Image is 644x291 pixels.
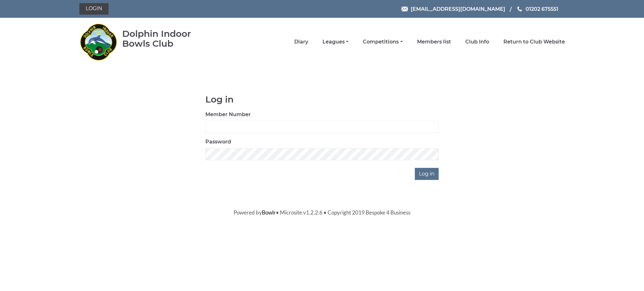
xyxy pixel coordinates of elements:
[411,6,505,12] span: [EMAIL_ADDRESS][DOMAIN_NAME]
[415,168,439,180] input: Log in
[516,5,558,13] a: Phone us 01202 675551
[402,5,505,13] a: Email [EMAIL_ADDRESS][DOMAIN_NAME]
[205,95,439,104] h1: Log in
[517,6,522,11] img: Phone us
[262,209,276,216] a: Bowlr
[294,38,308,45] a: Diary
[234,209,410,216] span: Powered by • Microsite v1.2.2.6 • Copyright 2019 Bespoke 4 Business
[205,138,231,146] label: Password
[79,20,117,64] img: Dolphin Indoor Bowls Club
[363,38,402,45] a: Competitions
[122,29,211,49] div: Dolphin Indoor Bowls Club
[205,111,251,118] label: Member Number
[526,6,558,12] span: 01202 675551
[322,38,349,45] a: Leagues
[79,3,109,15] a: Login
[503,38,565,45] a: Return to Club Website
[402,7,408,11] img: Email
[465,38,489,45] a: Club Info
[417,38,451,45] a: Members list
